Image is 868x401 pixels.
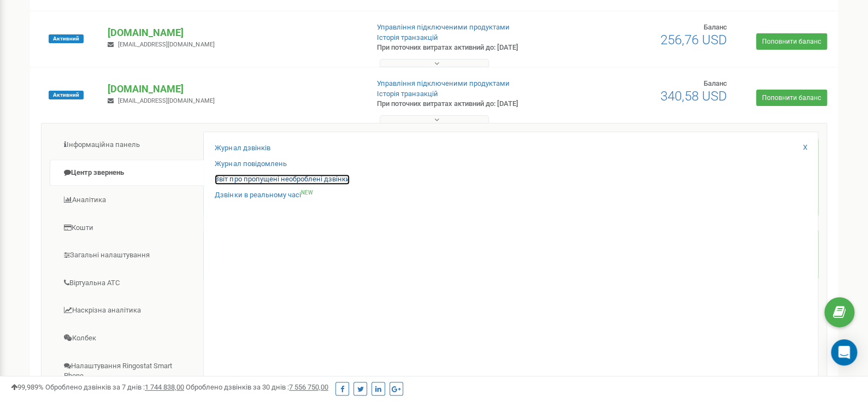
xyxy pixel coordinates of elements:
a: Звіт про пропущені необроблені дзвінки [215,174,350,185]
p: При поточних витратах активний до: [DATE] [377,99,561,109]
p: При поточних витратах активний до: [DATE] [377,43,561,53]
a: Аналiтика [50,187,204,214]
a: Дзвінки в реальному часіNEW [215,190,312,200]
p: [DOMAIN_NAME] [108,26,359,40]
a: Журнал повідомлень [215,159,286,169]
span: Оброблено дзвінків за 30 днів : [186,383,328,391]
a: Історія транзакцій [377,33,438,42]
a: X [803,143,807,153]
u: 1 744 838,00 [145,383,184,391]
span: Активний [49,91,84,99]
span: 256,76 USD [660,32,727,48]
span: Активний [49,34,84,43]
div: Open Intercom Messenger [831,339,857,365]
a: Кошти [50,215,204,241]
a: Управління підключеними продуктами [377,23,510,31]
a: Інформаційна панель [50,132,204,158]
a: Журнал дзвінків [215,143,270,154]
span: Оброблено дзвінків за 7 днів : [45,383,184,391]
a: Загальні налаштування [50,242,204,269]
span: Баланс [703,23,727,31]
a: Поповнити баланс [756,33,827,50]
span: [EMAIL_ADDRESS][DOMAIN_NAME] [118,41,214,48]
a: Віртуальна АТС [50,270,204,297]
span: 340,58 USD [660,89,727,104]
a: Колбек [50,325,204,352]
span: [EMAIL_ADDRESS][DOMAIN_NAME] [118,97,214,104]
a: Поповнити баланс [756,90,827,106]
span: Баланс [703,79,727,87]
a: Наскрізна аналітика [50,297,204,324]
a: Центр звернень [50,160,204,186]
a: Налаштування Ringostat Smart Phone [50,353,204,390]
span: 99,989% [11,383,44,391]
a: Управління підключеними продуктами [377,79,510,87]
p: [DOMAIN_NAME] [108,82,359,96]
sup: NEW [300,190,312,196]
a: Історія транзакцій [377,90,438,98]
u: 7 556 750,00 [289,383,328,391]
